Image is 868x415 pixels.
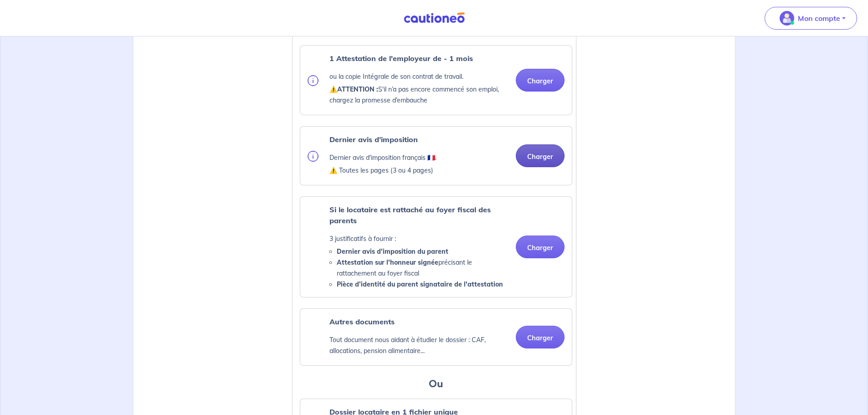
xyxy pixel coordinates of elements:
[329,135,418,144] strong: Dernier avis d'imposition
[329,317,395,326] strong: Autres documents
[300,377,572,391] h3: Ou
[400,12,468,24] img: Cautioneo
[300,126,572,185] div: categoryName: tax-assessment, userCategory: cdi-without-trial
[329,165,437,176] p: ⚠️ Toutes les pages (3 ou 4 pages)
[329,205,491,225] strong: Si le locataire est rattaché au foyer fiscal des parents
[300,45,572,115] div: categoryName: employment-contract, userCategory: cdi-without-trial
[798,13,840,24] p: Mon compte
[329,71,508,82] p: ou la copie Intégrale de son contrat de travail.
[337,85,378,93] strong: ATTENTION :
[337,280,503,288] strong: Pièce d’identité du parent signataire de l'attestation
[300,308,572,366] div: categoryName: other, userCategory: cdi-without-trial
[329,54,473,63] strong: 1 Attestation de l'employeur de - 1 mois
[765,7,857,30] button: illu_account_valid_menu.svgMon compte
[329,334,508,356] p: Tout document nous aidant à étudier le dossier : CAF, allocations, pension alimentaire...
[337,257,508,279] li: précisant le rattachement au foyer fiscal
[337,247,448,256] strong: Dernier avis d'imposition du parent
[329,233,508,244] p: 3 justificatifs à fournir :
[329,84,508,106] p: ⚠️ S'il n’a pas encore commencé son emploi, chargez la promesse d’embauche
[516,144,565,167] button: Charger
[337,258,438,266] strong: Attestation sur l'honneur signée
[308,151,318,162] img: info.svg
[516,69,565,92] button: Charger
[308,75,318,86] img: info.svg
[516,236,565,258] button: Charger
[300,196,572,297] div: categoryName: parental-tax-assessment, userCategory: cdi-without-trial
[516,326,565,348] button: Charger
[329,152,437,163] p: Dernier avis d'imposition français 🇫🇷.
[780,11,794,26] img: illu_account_valid_menu.svg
